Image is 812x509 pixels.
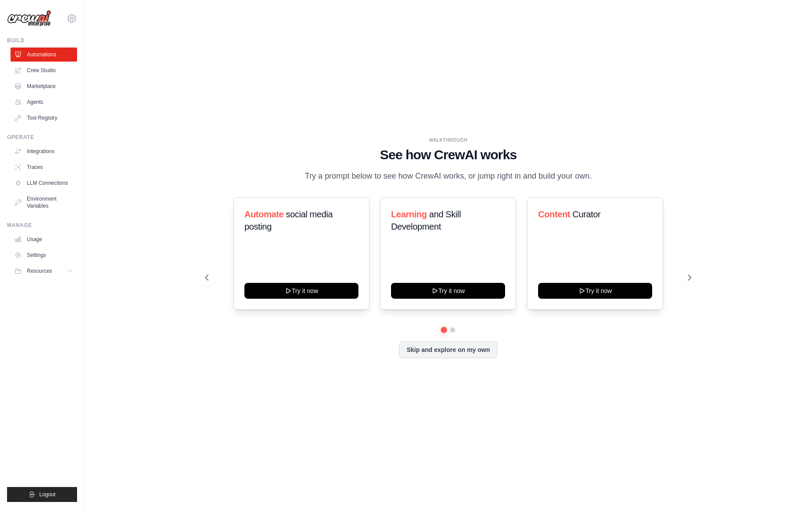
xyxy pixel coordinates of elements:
[11,111,77,125] a: Tool Registry
[11,264,77,278] button: Resources
[300,170,596,183] p: Try a prompt below to see how CrewAI works, or jump right in and build your own.
[205,137,691,143] div: WALKTHROUGH
[7,487,77,502] button: Logout
[205,147,691,163] h1: See how CrewAI works
[11,192,77,213] a: Environment Variables
[39,491,55,498] span: Logout
[244,209,333,231] span: social media posting
[7,222,77,229] div: Manage
[27,267,52,275] span: Resources
[11,176,77,190] a: LLM Connections
[11,160,77,174] a: Traces
[399,341,497,358] button: Skip and explore on my own
[391,209,427,219] span: Learning
[11,79,77,93] a: Marketplace
[7,10,51,27] img: Logo
[11,95,77,109] a: Agents
[7,37,77,44] div: Build
[7,134,77,141] div: Operate
[768,467,812,509] iframe: Chat Widget
[11,63,77,77] a: Crew Studio
[11,232,77,246] a: Usage
[538,209,570,219] span: Content
[11,144,77,158] a: Integrations
[244,283,358,299] button: Try it now
[391,209,461,231] span: and Skill Development
[391,283,505,299] button: Try it now
[11,48,77,62] a: Automations
[11,248,77,262] a: Settings
[572,209,601,219] span: Curator
[768,467,812,509] div: Chat-Widget
[244,209,284,219] span: Automate
[538,283,652,299] button: Try it now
